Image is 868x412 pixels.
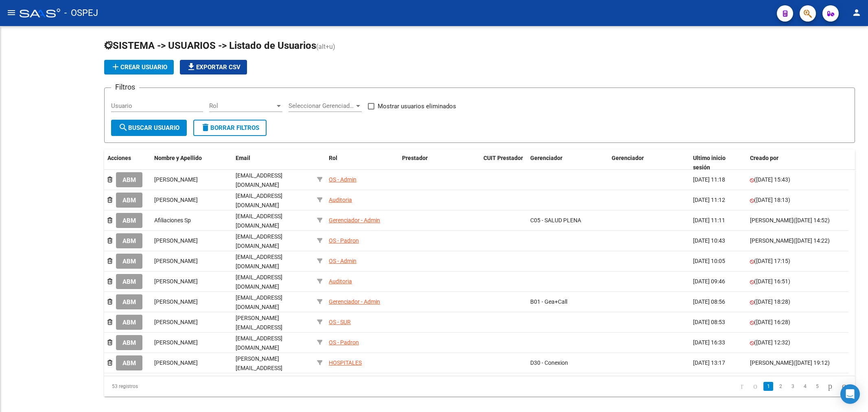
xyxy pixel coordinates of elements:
span: Crear Usuario [111,64,167,71]
span: ([DATE] 16:51) [754,278,790,285]
span: [PERSON_NAME][EMAIL_ADDRESS][DOMAIN_NAME] [236,315,282,340]
button: ABM [116,213,142,228]
span: CUIT Prestador [483,155,523,161]
div: Auditoria [329,195,352,205]
div: Open Intercom Messenger [840,384,860,404]
span: Nombre y Apellido [154,155,202,161]
span: [PERSON_NAME] [154,298,198,305]
span: [DATE] 11:18 [693,176,725,183]
span: [PERSON_NAME] [154,339,198,346]
div: Gerenciador - Admin [329,297,380,307]
span: [EMAIL_ADDRESS][DOMAIN_NAME] [236,294,282,310]
a: go to next page [824,382,836,391]
span: ABM [122,258,136,265]
mat-icon: person [852,8,861,18]
a: 1 [763,382,773,391]
span: Email [236,155,250,161]
li: page 4 [799,379,811,393]
span: [DATE] 16:33 [693,339,725,346]
button: ABM [116,193,142,208]
button: ABM [116,254,142,269]
span: Prestador [402,155,428,161]
span: Gerenciador [612,155,644,161]
span: ([DATE] 17:15) [754,258,790,264]
mat-icon: menu [7,8,16,18]
span: B01 - Gea+Call [530,298,567,305]
mat-icon: search [118,123,128,132]
datatable-header-cell: Gerenciador [527,149,608,176]
span: [PERSON_NAME] [154,359,198,366]
datatable-header-cell: Gerenciador [608,149,690,176]
span: ([DATE] 14:22) [794,237,830,244]
span: Mostrar usuarios eliminados [378,101,456,111]
button: Exportar CSV [180,60,247,75]
datatable-header-cell: Email [232,149,314,176]
span: SISTEMA -> USUARIOS -> Listado de Usuarios [104,40,316,51]
span: ABM [122,359,136,367]
button: Crear Usuario [104,60,174,75]
span: [DATE] 11:11 [693,217,725,224]
span: [DATE] 13:17 [693,359,725,366]
div: OS - Padron [329,236,359,245]
span: Rol [209,102,275,110]
span: Afiliaciones Sp [154,217,191,224]
div: HOSPITALES [329,358,362,368]
a: go to first page [737,382,747,391]
span: (alt+u) [316,43,335,50]
span: [PERSON_NAME] [154,176,198,183]
span: Borrar Filtros [201,124,259,131]
span: [PERSON_NAME] [154,319,198,325]
li: page 2 [774,379,787,393]
span: ABM [122,339,136,346]
span: [DATE] 11:12 [693,197,725,203]
a: 4 [800,382,810,391]
span: C05 - SALUD PLENA [530,217,581,224]
span: [PERSON_NAME][EMAIL_ADDRESS][DOMAIN_NAME] [236,355,282,381]
span: Seleccionar Gerenciador [289,102,354,110]
span: ([DATE] 14:52) [794,217,830,224]
span: [EMAIL_ADDRESS][DOMAIN_NAME] [236,193,282,208]
span: ([DATE] 15:43) [754,176,790,183]
button: ABM [116,355,142,370]
span: ([DATE] 16:28) [754,319,790,325]
div: Auditoria [329,277,352,286]
a: go to last page [838,382,850,391]
span: Gerenciador [530,155,562,161]
div: 53 registros [104,376,253,397]
span: ABM [122,237,136,245]
span: Rol [329,155,337,161]
datatable-header-cell: Prestador [399,149,480,176]
span: Ultimo inicio sesión [693,155,726,171]
span: ABM [122,197,136,204]
a: 5 [812,382,822,391]
span: [PERSON_NAME] [750,217,794,224]
span: [PERSON_NAME] [750,237,794,244]
span: ABM [122,319,136,326]
li: page 1 [762,379,774,393]
div: OS - Admin [329,256,356,266]
datatable-header-cell: Rol [326,149,399,176]
span: Acciones [107,155,131,161]
span: [DATE] 08:56 [693,298,725,305]
div: OS - SUR [329,318,351,327]
a: 3 [788,382,798,391]
span: [EMAIL_ADDRESS][DOMAIN_NAME] [236,213,282,229]
span: [PERSON_NAME] [750,359,794,366]
li: page 5 [811,379,823,393]
span: ([DATE] 18:13) [754,197,790,203]
button: Buscar Usuario [111,120,187,136]
span: [EMAIL_ADDRESS][DOMAIN_NAME] [236,254,282,270]
button: ABM [116,274,142,289]
datatable-header-cell: Ultimo inicio sesión [690,149,747,176]
span: ([DATE] 18:28) [754,298,790,305]
span: [DATE] 09:46 [693,278,725,285]
mat-icon: file_download [186,62,196,72]
span: [EMAIL_ADDRESS][DOMAIN_NAME] [236,172,282,188]
span: [DATE] 10:05 [693,258,725,264]
div: OS - Admin [329,175,356,184]
datatable-header-cell: Acciones [104,149,151,176]
span: [DATE] 10:43 [693,237,725,244]
span: [EMAIL_ADDRESS][DOMAIN_NAME] [236,335,282,351]
span: [EMAIL_ADDRESS][DOMAIN_NAME] [236,233,282,249]
button: ABM [116,294,142,309]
